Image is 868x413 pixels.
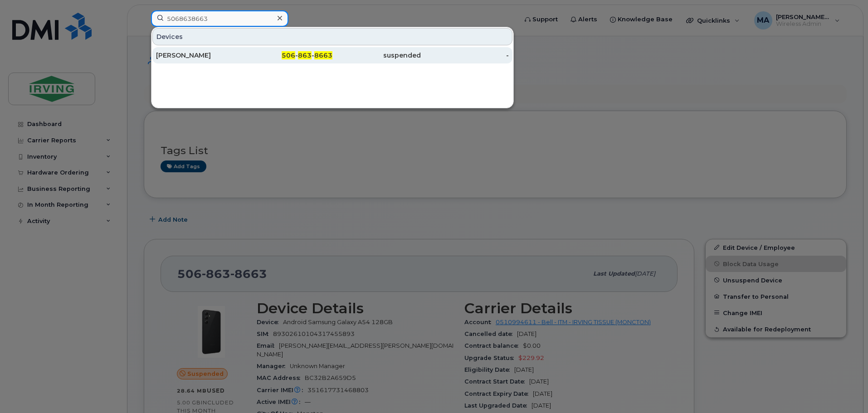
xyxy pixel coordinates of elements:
[244,51,333,60] div: - -
[314,51,332,59] span: 8663
[152,28,512,45] div: Devices
[152,47,512,63] a: [PERSON_NAME]506-863-8663suspended-
[156,51,244,60] div: [PERSON_NAME]
[282,51,295,59] span: 506
[332,51,421,60] div: suspended
[298,51,312,59] span: 863
[421,51,509,60] div: -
